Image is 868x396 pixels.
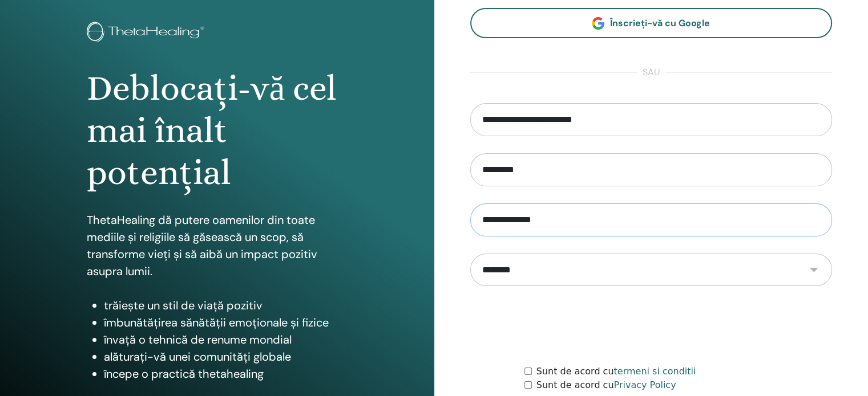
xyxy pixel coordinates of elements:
[613,379,676,390] a: Privacy Policy
[610,17,710,29] span: Înscrieți-vă cu Google
[104,331,348,348] li: învață o tehnică de renume mondial
[564,303,738,348] iframe: To enrich screen reader interactions, please activate Accessibility in Grammarly extension settings
[104,365,348,382] li: începe o practică thetahealing
[104,297,348,314] li: trăiește un stil de viață pozitiv
[536,365,696,378] label: Sunt de acord cu
[470,8,833,38] a: Înscrieți-vă cu Google
[87,67,348,194] h1: Deblocați-vă cel mai înalt potențial
[613,366,696,377] a: termeni si conditii
[87,211,348,280] p: ThetaHealing dă putere oamenilor din toate mediile și religiile să găsească un scop, să transform...
[104,348,348,365] li: alăturați-vă unei comunități globale
[104,314,348,331] li: îmbunătățirea sănătății emoționale și fizice
[637,66,665,79] span: sau
[536,378,676,392] label: Sunt de acord cu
